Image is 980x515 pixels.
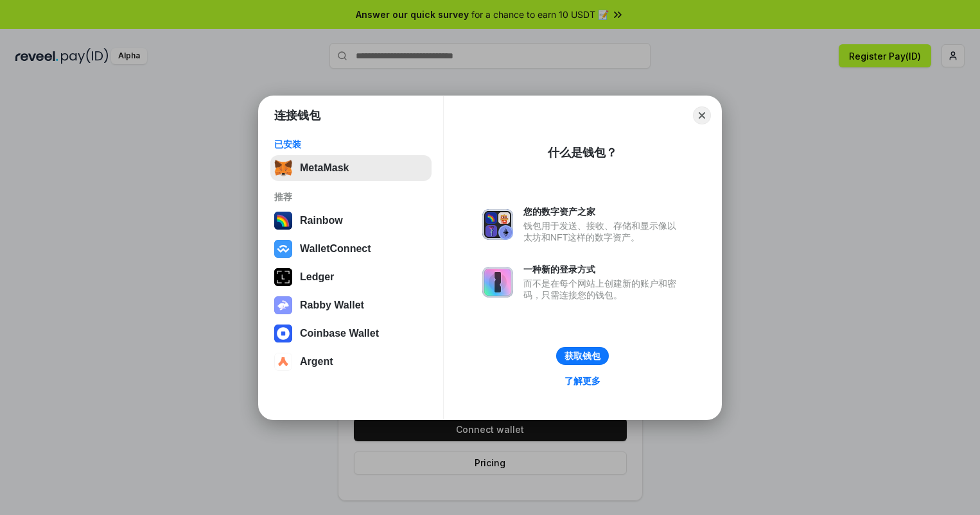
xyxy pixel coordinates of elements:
button: Coinbase Wallet [270,321,432,346]
button: Argent [270,349,432,375]
img: svg+xml,%3Csvg%20xmlns%3D%22http%3A%2F%2Fwww.w3.org%2F2000%2Fsvg%22%20width%3D%2228%22%20height%3... [274,268,292,286]
img: svg+xml,%3Csvg%20fill%3D%22none%22%20height%3D%2233%22%20viewBox%3D%220%200%2035%2033%22%20width%... [274,159,292,177]
button: Rainbow [270,208,432,233]
a: 了解更多 [557,373,608,389]
div: Argent [300,356,333,367]
div: Rainbow [300,215,343,226]
img: svg+xml,%3Csvg%20xmlns%3D%22http%3A%2F%2Fwww.w3.org%2F2000%2Fsvg%22%20fill%3D%22none%22%20viewBox... [482,267,513,298]
div: 什么是钱包？ [548,145,617,160]
div: MetaMask [300,162,349,174]
button: MetaMask [270,155,432,181]
div: 一种新的登录方式 [523,264,683,275]
button: Ledger [270,264,432,290]
img: svg+xml,%3Csvg%20width%3D%2228%22%20height%3D%2228%22%20viewBox%3D%220%200%2028%2028%22%20fill%3D... [274,240,292,258]
div: 而不是在每个网站上创建新的账户和密码，只需连接您的钱包。 [523,278,683,301]
div: 获取钱包 [564,350,600,362]
img: svg+xml,%3Csvg%20width%3D%22120%22%20height%3D%22120%22%20viewBox%3D%220%200%20120%20120%22%20fil... [274,212,292,230]
div: 您的数字资产之家 [523,206,683,217]
div: Ledger [300,271,334,283]
img: svg+xml,%3Csvg%20xmlns%3D%22http%3A%2F%2Fwww.w3.org%2F2000%2Fsvg%22%20fill%3D%22none%22%20viewBox... [274,296,292,314]
button: Close [693,106,711,124]
img: svg+xml,%3Csvg%20width%3D%2228%22%20height%3D%2228%22%20viewBox%3D%220%200%2028%2028%22%20fill%3D... [274,353,292,371]
div: Rabby Wallet [300,300,364,311]
div: 推荐 [274,191,428,203]
h1: 连接钱包 [274,108,320,123]
div: 已安装 [274,139,428,150]
div: 了解更多 [564,375,600,387]
img: svg+xml,%3Csvg%20xmlns%3D%22http%3A%2F%2Fwww.w3.org%2F2000%2Fsvg%22%20fill%3D%22none%22%20viewBox... [482,209,513,240]
div: 钱包用于发送、接收、存储和显示像以太坊和NFT这样的数字资产。 [523,220,683,243]
button: WalletConnect [270,236,432,262]
div: WalletConnect [300,243,371,255]
button: Rabby Wallet [270,292,432,318]
img: svg+xml,%3Csvg%20width%3D%2228%22%20height%3D%2228%22%20viewBox%3D%220%200%2028%2028%22%20fill%3D... [274,325,292,342]
div: Coinbase Wallet [300,328,379,339]
button: 获取钱包 [556,347,609,365]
